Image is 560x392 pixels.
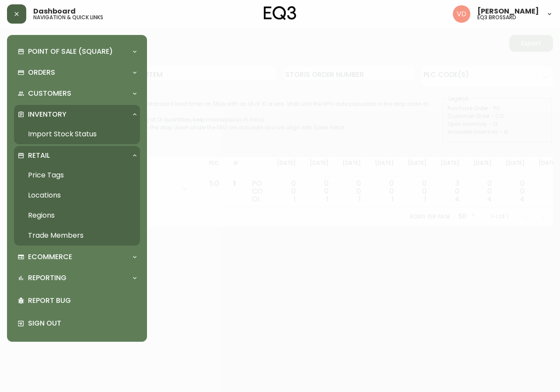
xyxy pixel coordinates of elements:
[14,268,140,288] div: Reporting
[14,105,140,124] div: Inventory
[28,89,71,98] p: Customers
[14,225,140,246] a: Trade Members
[28,252,72,262] p: Ecommerce
[28,296,136,305] p: Report Bug
[477,15,516,20] h5: eq3 brossard
[14,63,140,82] div: Orders
[264,6,296,20] img: logo
[28,151,50,160] p: Retail
[14,312,140,335] div: Sign Out
[14,84,140,103] div: Customers
[28,273,66,283] p: Reporting
[453,5,470,23] img: 34cbe8de67806989076631741e6a7c6b
[28,319,136,328] p: Sign Out
[14,42,140,61] div: Point of Sale (Square)
[14,185,140,205] a: Locations
[14,205,140,225] a: Regions
[14,289,140,312] div: Report Bug
[14,165,140,185] a: Price Tags
[14,124,140,144] a: Import Stock Status
[14,146,140,165] div: Retail
[14,247,140,267] div: Ecommerce
[33,8,76,15] span: Dashboard
[33,15,103,20] h5: navigation & quick links
[28,47,113,56] p: Point of Sale (Square)
[28,110,66,119] p: Inventory
[477,8,539,15] span: [PERSON_NAME]
[28,68,55,77] p: Orders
